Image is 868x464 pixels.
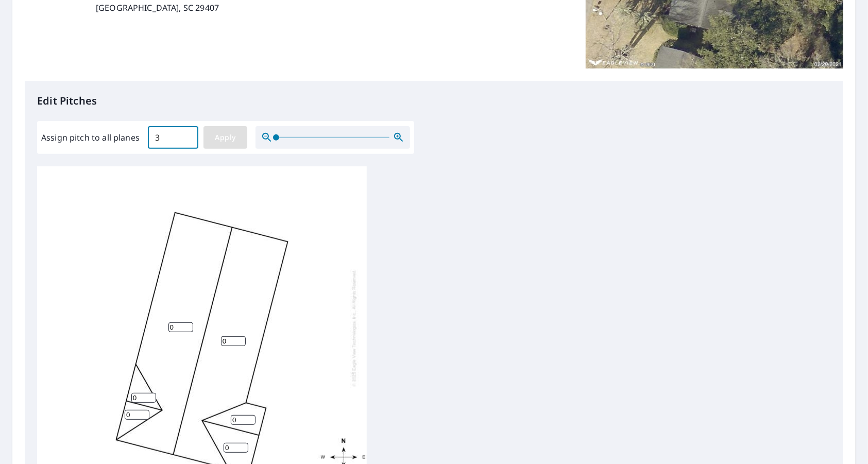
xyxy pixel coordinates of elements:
[37,93,831,109] p: Edit Pitches
[203,126,247,149] button: Apply
[148,123,198,152] input: 00.0
[41,131,140,144] label: Assign pitch to all planes
[212,131,239,144] span: Apply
